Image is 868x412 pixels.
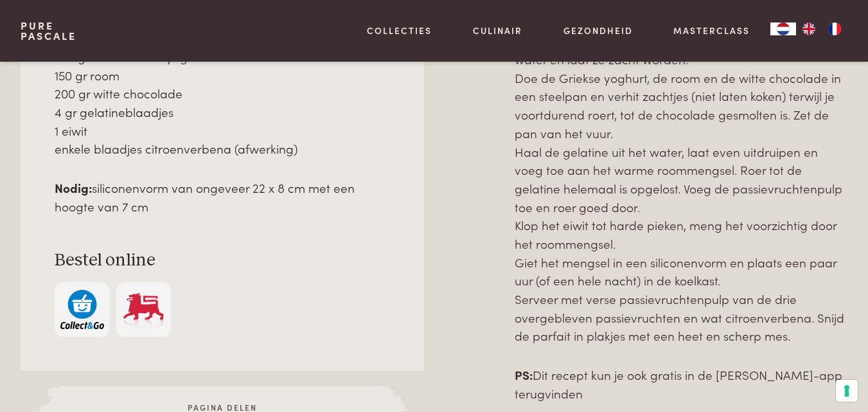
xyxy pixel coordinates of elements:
[55,29,389,158] p: 10 passievruchten 250 gr volle Griekse yoghurt 150 gr room 200 gr witte chocolade 4 gr gelatinebl...
[121,290,165,329] img: Delhaize
[55,179,92,196] strong: Nodig:
[822,22,847,35] a: FR
[796,22,822,35] a: EN
[796,22,847,35] ul: Language list
[563,24,633,37] a: Gezondheid
[55,179,389,215] p: siliconenvorm van ongeveer 22 x 8 cm met een hoogte van 7 cm
[60,290,104,329] img: c308188babc36a3a401bcb5cb7e020f4d5ab42f7cacd8327e500463a43eeb86c.svg
[836,380,858,402] button: Uw voorkeuren voor toestemming voor trackingtechnologieën
[515,366,847,402] p: Dit recept kun je ook gratis in de [PERSON_NAME]-app terugvinden
[770,22,796,35] div: Language
[473,24,522,37] a: Culinair
[367,24,432,37] a: Collecties
[673,24,750,37] a: Masterclass
[770,22,796,35] a: NL
[770,22,847,35] aside: Language selected: Nederlands
[515,366,533,383] b: PS:
[21,21,76,41] a: PurePascale
[55,249,389,272] h3: Bestel online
